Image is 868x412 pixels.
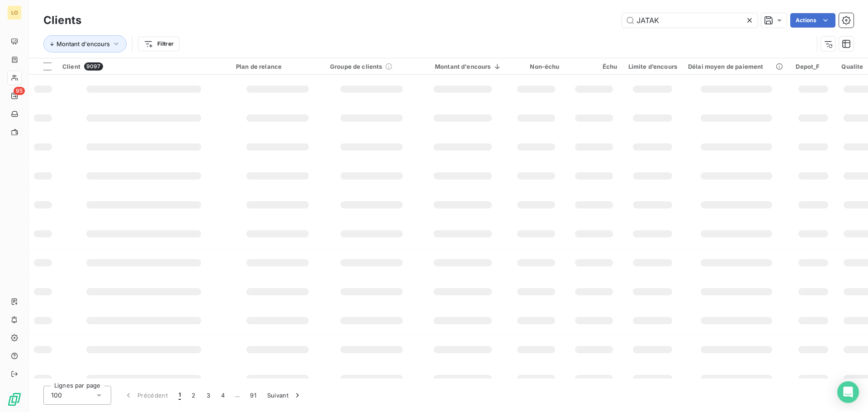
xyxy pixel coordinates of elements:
img: Logo LeanPay [7,392,22,407]
div: Open Intercom Messenger [837,381,859,403]
span: 1 [179,391,181,400]
div: Montant d'encours [424,63,502,70]
div: Limite d’encours [628,63,677,70]
div: Délai moyen de paiement [688,63,785,70]
button: Filtrer [138,37,179,51]
span: … [230,388,245,403]
button: 3 [201,386,216,405]
span: 100 [51,391,62,400]
button: 1 [173,386,186,405]
button: 91 [245,386,262,405]
div: Échu [571,63,618,70]
span: Montant d'encours [57,40,110,47]
span: Client [62,63,80,70]
input: Rechercher [622,13,758,28]
span: 95 [14,87,25,95]
button: Actions [790,13,835,28]
button: Suivant [262,386,307,405]
div: LO [7,5,22,20]
button: Précédent [118,386,173,405]
span: 9097 [84,62,103,71]
button: Montant d'encours [43,35,127,52]
h3: Clients [43,12,81,28]
button: 2 [186,386,201,405]
div: Depot_F [796,63,830,70]
span: Groupe de clients [330,63,382,70]
div: Non-échu [513,63,560,70]
div: Plan de relance [236,63,319,70]
button: 4 [216,386,230,405]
